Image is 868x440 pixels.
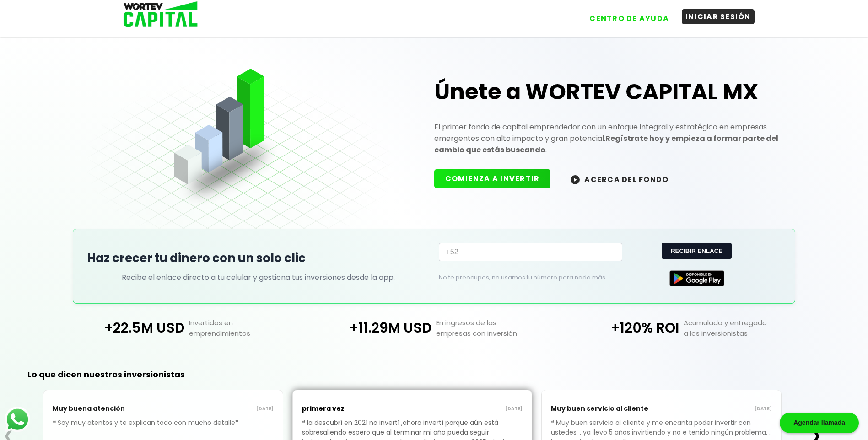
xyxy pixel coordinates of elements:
span: ❝ [302,418,307,427]
a: CENTRO DE AYUDA [577,4,673,26]
h1: Únete a WORTEV CAPITAL MX [434,77,782,107]
p: En ingresos de las empresas con inversión [431,317,557,338]
button: INICIAR SESIÓN [682,9,755,24]
span: ❝ [551,418,556,427]
p: +120% ROI [558,317,679,338]
p: Muy buena atención [53,399,163,418]
span: ❞ [235,418,240,427]
div: Agendar llamada [780,413,859,433]
a: COMIENZA A INVERTIR [434,173,560,184]
p: +11.29M USD [310,317,431,338]
p: [DATE] [412,405,523,413]
a: INICIAR SESIÓN [673,4,755,26]
span: ❝ [53,418,58,427]
button: COMIENZA A INVERTIR [434,169,551,188]
strong: Regístrate hoy y empieza a formar parte del cambio que estás buscando [434,133,778,155]
button: CENTRO DE AYUDA [586,11,673,26]
button: ACERCA DEL FONDO [560,169,679,189]
p: Muy buen servicio al cliente [551,399,661,418]
button: RECIBIR ENLACE [662,243,732,259]
img: logos_whatsapp-icon.242b2217.svg [5,407,30,432]
p: [DATE] [662,405,772,413]
p: No te preocupes, no usamos tu número para nada más. [439,274,608,282]
h2: Haz crecer tu dinero con un solo clic [87,249,430,267]
p: primera vez [302,399,412,418]
p: El primer fondo de capital emprendedor con un enfoque integral y estratégico en empresas emergent... [434,121,782,156]
img: wortev-capital-acerca-del-fondo [571,175,580,184]
p: Recibe el enlace directo a tu celular y gestiona tus inversiones desde la app. [122,272,395,283]
img: Google Play [669,270,724,286]
p: Invertidos en emprendimientos [184,317,310,338]
p: +22.5M USD [63,317,184,338]
p: Acumulado y entregado a los inversionistas [679,317,805,338]
p: [DATE] [163,405,273,413]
